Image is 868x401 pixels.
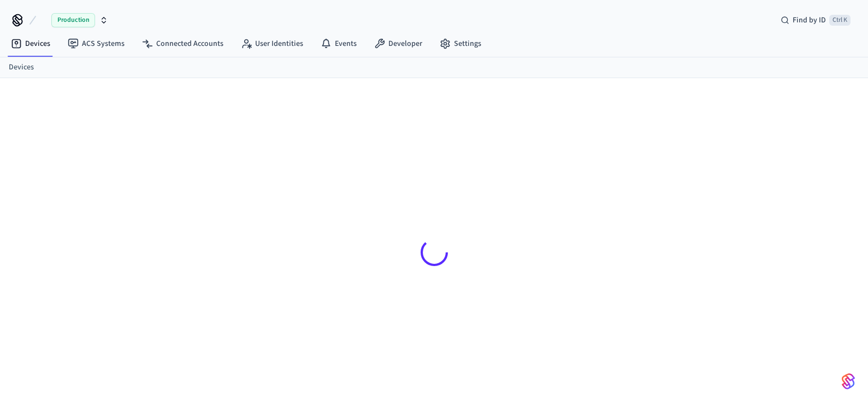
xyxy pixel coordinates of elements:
[772,10,859,30] div: Find by IDCtrl K
[133,34,232,54] a: Connected Accounts
[51,13,95,27] span: Production
[9,62,34,73] a: Devices
[842,373,855,390] img: SeamLogoGradient.69752ec5.svg
[59,34,133,54] a: ACS Systems
[431,34,490,54] a: Settings
[312,34,365,54] a: Events
[365,34,431,54] a: Developer
[232,34,312,54] a: User Identities
[793,15,826,26] span: Find by ID
[2,34,59,54] a: Devices
[829,15,851,26] span: Ctrl K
